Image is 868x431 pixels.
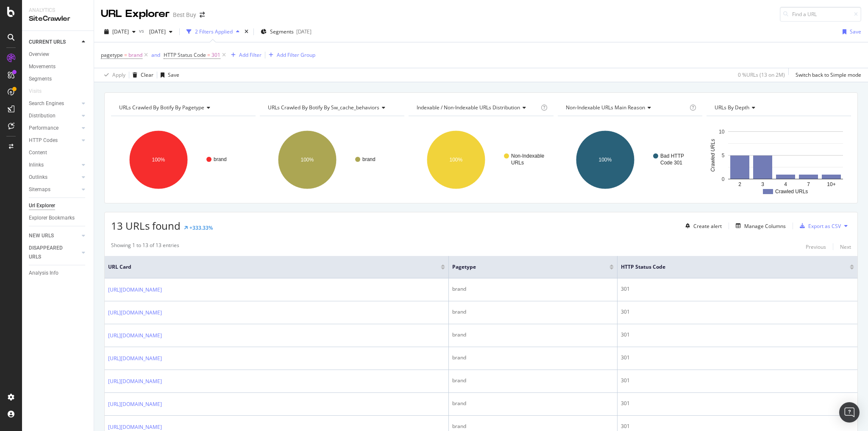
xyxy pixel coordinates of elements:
div: CURRENT URLS [29,38,66,47]
div: and [151,51,160,58]
div: HTTP Codes [29,136,58,145]
div: Save [168,71,179,78]
text: Crawled URLs [775,189,808,195]
button: Manage Columns [732,221,786,231]
span: vs [139,27,146,34]
h4: Indexable / Non-Indexable URLs Distribution [415,101,539,114]
button: Save [839,25,861,39]
text: 100% [152,157,165,163]
button: Create alert [682,219,722,233]
text: Non-Indexable [511,153,544,159]
a: Analysis Info [29,269,88,278]
span: = [124,51,127,58]
div: URL Explorer [101,7,170,21]
div: Visits [29,87,42,96]
span: 2025 Sep. 4th [146,28,166,35]
div: Add Filter Group [277,51,315,58]
text: 100% [598,157,612,163]
div: 301 [621,354,854,361]
text: 100% [301,157,314,163]
span: 301 [211,49,220,61]
text: 2 [738,181,741,187]
svg: A chart. [707,123,850,197]
a: Performance [29,124,79,133]
div: Search Engines [29,99,64,108]
a: [URL][DOMAIN_NAME] [108,309,162,317]
button: Export as CSV [796,219,841,233]
svg: A chart. [558,123,701,197]
div: brand [452,377,613,384]
button: Add Filter [228,50,262,60]
div: arrow-right-arrow-left [200,12,205,18]
span: Indexable / Non-Indexable URLs distribution [417,104,520,111]
div: Next [840,243,851,250]
div: Outlinks [29,173,47,182]
a: NEW URLS [29,231,79,240]
div: brand [452,308,613,316]
div: Manage Columns [744,222,786,230]
div: SiteCrawler [29,14,87,24]
div: DISAPPEARED URLS [29,244,72,261]
div: Url Explorer [29,201,55,210]
span: URLs Crawled By Botify By sw_cache_behaviors [268,104,379,111]
a: [URL][DOMAIN_NAME] [108,400,162,409]
button: Add Filter Group [265,50,315,60]
span: HTTP Status Code [164,51,206,58]
button: Clear [129,68,153,82]
text: 5 [721,153,724,158]
text: brand [214,156,227,162]
a: Visits [29,87,50,96]
div: 301 [621,400,854,407]
div: Add Filter [239,51,262,58]
div: Best Buy [173,11,196,19]
div: Switch back to Simple mode [796,71,861,78]
button: and [151,51,160,59]
span: pagetype [452,263,596,271]
a: Sitemaps [29,185,79,194]
text: 7 [807,181,810,187]
span: 2025 Sep. 23rd [112,28,129,35]
a: [URL][DOMAIN_NAME] [108,286,162,294]
text: brand [362,156,376,162]
div: 2 Filters Applied [195,28,233,35]
div: [DATE] [296,28,312,35]
h4: Non-Indexable URLs Main Reason [564,101,688,114]
text: 3 [761,181,764,187]
button: Next [840,242,851,252]
button: Previous [806,242,826,252]
a: [URL][DOMAIN_NAME] [108,354,162,363]
div: 301 [621,423,854,430]
div: times [243,28,250,36]
div: 301 [621,377,854,384]
h4: URLs Crawled By Botify By pagetype [117,101,248,114]
div: Apply [112,71,125,78]
button: [DATE] [101,25,139,39]
text: 10+ [827,181,835,187]
text: Crawled URLs [710,139,716,172]
div: Export as CSV [808,222,841,230]
text: 4 [784,181,787,187]
div: Create alert [693,222,722,230]
div: Previous [806,243,826,250]
div: 301 [621,285,854,293]
div: 301 [621,331,854,339]
svg: A chart. [260,123,403,197]
span: URLs by Depth [715,104,749,111]
svg: A chart. [409,123,552,197]
button: [DATE] [146,25,176,39]
h4: URLs by Depth [713,101,843,114]
text: 100% [450,157,463,163]
svg: A chart. [111,123,255,197]
a: Explorer Bookmarks [29,214,88,222]
div: brand [452,331,613,339]
span: Segments [270,28,294,35]
text: 0 [721,176,724,182]
a: Movements [29,62,88,71]
div: brand [452,354,613,361]
button: Apply [101,68,125,82]
span: 13 URLs found [111,219,181,233]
